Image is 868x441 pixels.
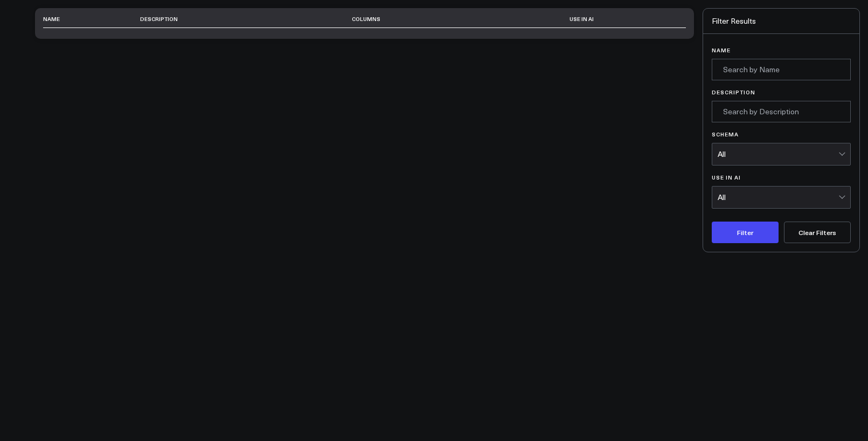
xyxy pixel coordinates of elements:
div: All [718,150,838,159]
input: Search by Name [712,59,851,80]
th: Name [43,10,140,28]
th: Columns [352,10,513,28]
label: Description [712,89,851,95]
input: Search by Description [712,101,851,122]
label: Use in AI [712,174,851,181]
th: Use in AI [513,10,651,28]
label: Schema [712,131,851,137]
th: Description [140,10,352,28]
div: Filter Results [703,9,859,34]
button: Filter [712,222,779,243]
div: All [718,193,838,202]
button: Clear Filters [784,222,851,243]
label: Name [712,47,851,53]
